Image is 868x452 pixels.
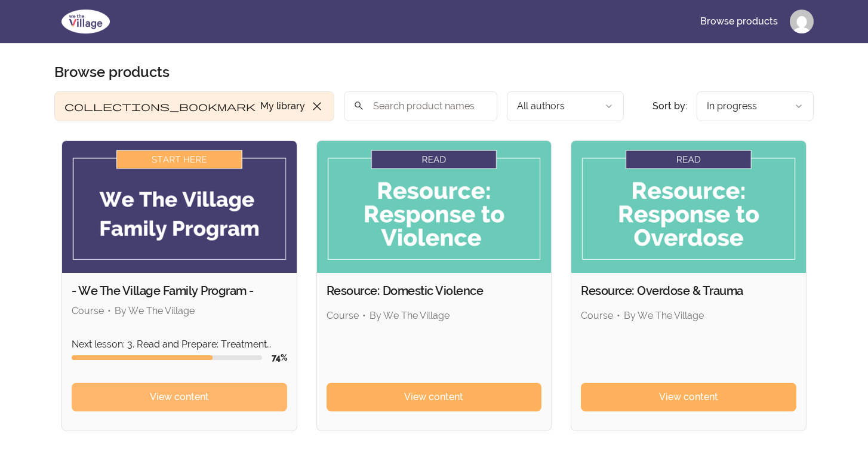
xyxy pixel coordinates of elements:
img: Profile image for Savannah Meiners [790,10,814,33]
button: Filter by author [507,91,624,121]
img: Product image for Resource: Domestic Violence [317,141,552,273]
h2: Browse products [54,63,170,82]
span: View content [150,390,209,404]
span: • [362,310,366,321]
span: Sort by: [652,100,687,112]
span: By We The Village [624,310,704,321]
a: View content [72,383,287,411]
span: View content [659,390,718,404]
span: By We The Village [115,305,195,316]
input: Search product names [344,91,497,121]
span: close [310,99,324,113]
a: View content [327,383,542,411]
span: Course [327,310,359,321]
span: Course [72,305,104,316]
span: • [107,305,111,316]
h2: Resource: Overdose & Trauma [581,282,796,299]
img: Product image for - We The Village Family Program - [62,141,297,273]
span: • [617,310,620,321]
button: Product sort options [697,91,814,121]
p: Next lesson: 3. Read and Prepare: Treatment Options [72,337,287,352]
span: By We The Village [370,310,450,321]
span: 74 % [272,353,287,362]
div: Course progress [72,355,262,360]
span: View content [404,390,463,404]
a: View content [581,383,796,411]
img: We The Village logo [54,7,117,36]
h2: - We The Village Family Program - [72,282,287,299]
h2: Resource: Domestic Violence [327,282,542,299]
span: search [353,97,364,114]
span: Course [581,310,613,321]
img: Product image for Resource: Overdose & Trauma [571,141,806,273]
a: Browse products [691,7,787,36]
button: Filter by My library [54,91,334,121]
nav: Main [691,7,814,36]
span: collections_bookmark [64,99,256,113]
